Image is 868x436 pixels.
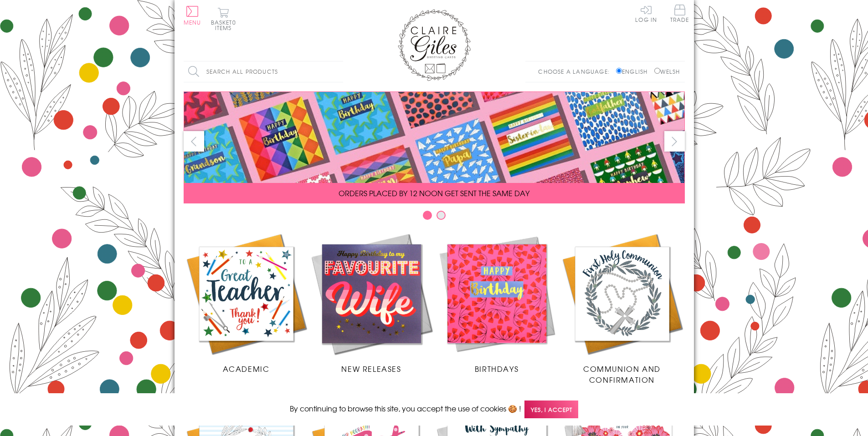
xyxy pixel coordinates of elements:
[434,231,560,374] a: Birthdays
[670,5,689,24] a: Trade
[437,211,446,220] button: Carousel Page 2
[583,363,661,385] span: Communion and Confirmation
[670,5,689,22] span: Trade
[339,188,529,198] span: ORDERS PLACED BY 12 NOON GET SENT THE SAME DAY
[184,6,201,25] button: Menu
[184,18,201,26] span: Menu
[398,9,471,81] img: Claire Giles Greetings Cards
[309,231,434,374] a: New Releases
[184,61,343,82] input: Search all products
[184,131,204,152] button: prev
[341,363,401,374] span: New Releases
[654,67,680,76] label: Welsh
[334,61,343,82] input: Search
[560,231,685,385] a: Communion and Confirmation
[664,131,685,152] button: next
[184,231,309,374] a: Academic
[538,67,614,76] p: Choose a language:
[423,211,432,220] button: Carousel Page 1 (Current Slide)
[184,210,685,224] div: Carousel Pagination
[475,363,519,374] span: Birthdays
[223,363,270,374] span: Academic
[654,68,660,74] input: Welsh
[524,401,578,418] span: Yes, I accept
[211,7,236,30] button: Basket0 items
[616,67,652,76] label: English
[635,5,657,22] a: Log In
[215,18,236,32] span: 0 items
[616,68,622,74] input: English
